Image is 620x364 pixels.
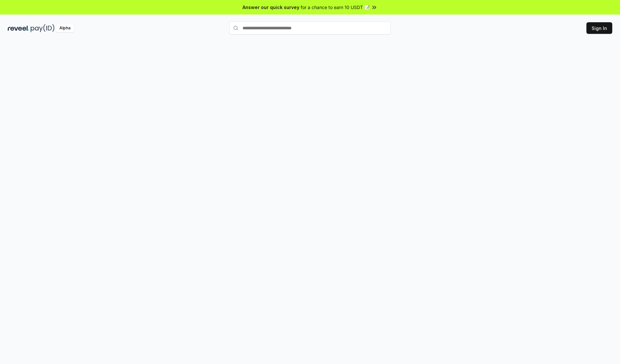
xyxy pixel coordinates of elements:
img: reveel_dark [8,24,29,32]
span: Answer our quick survey [243,4,299,11]
span: for a chance to earn 10 USDT 📝 [301,4,370,11]
img: pay_id [31,24,55,32]
div: Alpha [56,24,74,32]
button: Sign In [586,22,612,34]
